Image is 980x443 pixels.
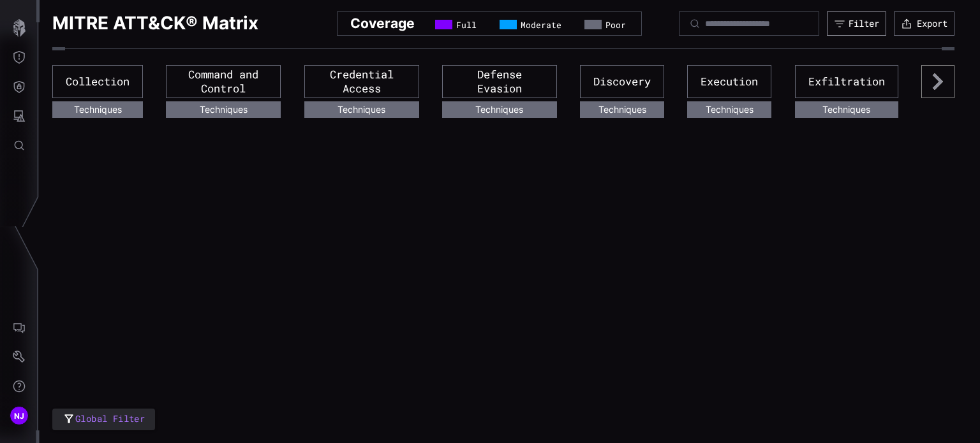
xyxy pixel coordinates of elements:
[442,65,557,98] div: Defense Evasion
[795,101,898,118] div: Techniques
[52,101,143,118] div: Techniques
[580,65,664,98] div: Discovery
[795,65,898,98] div: Exfiltration
[1,401,38,430] button: NJ
[350,15,415,32] h2: Coverage
[605,20,626,30] span: Poor
[52,409,155,431] button: Global Filter
[521,20,561,30] span: Moderate
[304,65,419,98] div: Credential Access
[456,20,477,30] span: Full
[580,101,664,118] div: Techniques
[304,101,419,118] div: Techniques
[166,65,281,98] div: Command and Control
[166,101,281,118] div: Techniques
[75,411,145,427] span: Global Filter
[442,101,557,118] div: Techniques
[687,65,771,98] div: Execution
[849,18,879,29] div: Filter
[894,11,954,36] button: Export
[687,101,771,118] div: Techniques
[52,65,143,98] div: Collection
[52,11,258,36] h1: MITRE ATT&CK® Matrix
[827,11,886,36] button: Filter
[14,409,25,423] span: NJ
